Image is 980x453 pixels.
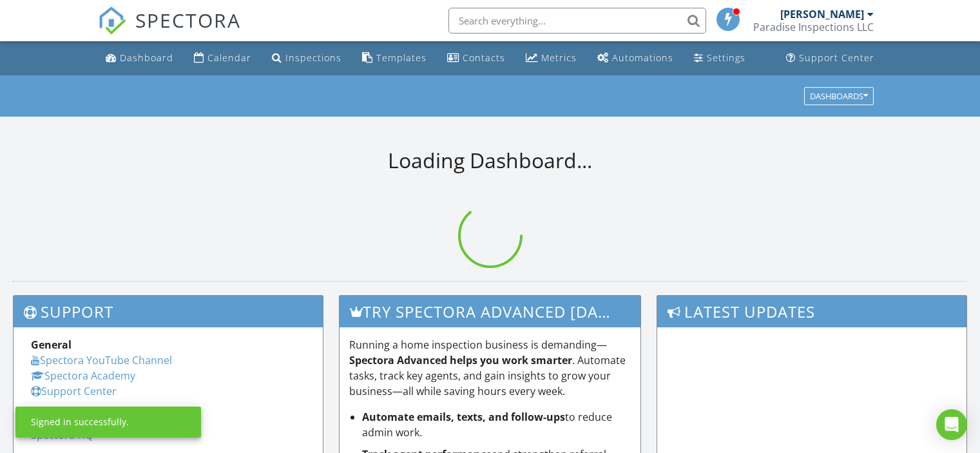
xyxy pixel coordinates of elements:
a: Dashboard [101,46,178,70]
span: SPECTORA [135,6,241,34]
img: The Best Home Inspection Software - Spectora [98,6,126,35]
a: Spectora YouTube Channel [31,353,172,367]
h3: Latest Updates [657,296,966,327]
a: Calendar [189,46,256,70]
div: Dashboard [120,52,173,64]
div: Signed in successfully. [31,416,129,429]
a: Settings [689,46,751,70]
div: Paradise Inspections LLC [753,21,874,34]
a: Support Center [781,46,879,70]
div: Inspections [285,52,341,64]
a: Contacts [442,46,510,70]
div: Metrics [541,52,577,64]
li: to reduce admin work. [362,409,631,440]
h3: Try spectora advanced [DATE] [340,296,641,327]
h3: Support [14,296,323,327]
a: Templates [357,46,432,70]
strong: General [31,338,72,352]
div: Automations [612,52,673,64]
button: Dashboards [804,87,874,105]
strong: Automate emails, texts, and follow-ups [362,410,565,424]
div: Dashboards [810,92,868,101]
p: Running a home inspection business is demanding— . Automate tasks, track key agents, and gain ins... [349,337,631,399]
div: Open Intercom Messenger [936,409,967,440]
a: Support Center [31,384,117,398]
div: Settings [707,52,745,64]
div: Support Center [799,52,874,64]
a: Spectora Academy [31,369,135,383]
input: Search everything... [448,8,706,34]
div: Calendar [207,52,251,64]
div: [PERSON_NAME] [780,8,864,21]
strong: Spectora Advanced helps you work smarter [349,353,572,367]
div: Contacts [463,52,505,64]
a: Inspections [267,46,347,70]
div: Templates [376,52,427,64]
a: Metrics [521,46,582,70]
a: Automations (Basic) [592,46,678,70]
a: SPECTORA [98,17,241,44]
